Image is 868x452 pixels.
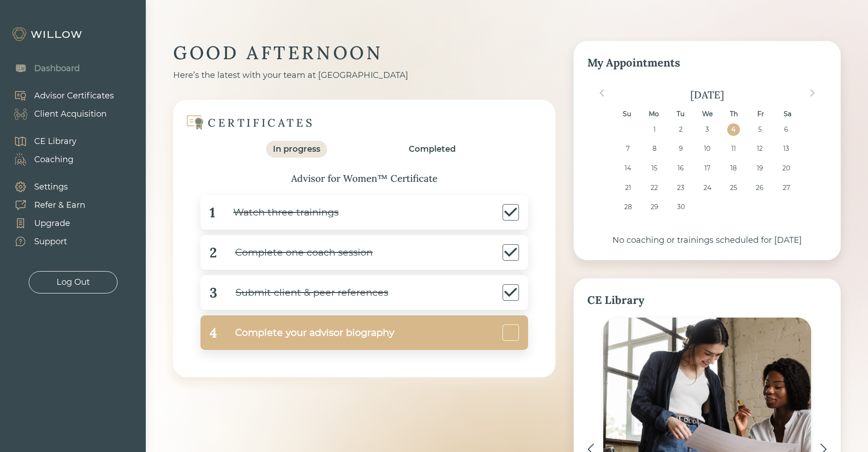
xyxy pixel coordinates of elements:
div: Choose Sunday, September 21st, 2025 [622,182,634,194]
div: Completed [409,143,456,155]
a: Coaching [5,150,77,169]
div: No coaching or trainings scheduled for [DATE] [587,234,827,247]
img: Willow [11,27,84,41]
div: Tu [674,108,687,120]
div: Here’s the latest with your team at [GEOGRAPHIC_DATA] [173,69,555,82]
div: Th [728,108,740,120]
div: Choose Sunday, September 7th, 2025 [622,143,634,155]
div: Choose Tuesday, September 16th, 2025 [674,162,687,175]
a: Upgrade [5,214,85,232]
div: Choose Friday, September 5th, 2025 [754,123,766,136]
div: Choose Monday, September 29th, 2025 [648,201,660,213]
div: Choose Monday, September 22nd, 2025 [648,182,660,194]
div: Choose Wednesday, September 24th, 2025 [701,182,713,194]
div: Sa [781,108,794,120]
div: Coaching [34,154,73,166]
div: 1 [210,202,215,223]
div: Complete your advisor biography [217,323,394,343]
div: Dashboard [34,62,80,75]
div: Choose Tuesday, September 2nd, 2025 [674,123,687,136]
div: Fr [755,108,767,120]
div: Advisor Certificates [34,90,114,102]
div: Choose Friday, September 12th, 2025 [754,143,766,155]
div: Choose Wednesday, September 17th, 2025 [701,162,713,175]
div: Choose Saturday, September 13th, 2025 [780,143,792,155]
div: We [701,108,713,120]
div: 3 [210,282,217,303]
div: Choose Monday, September 15th, 2025 [648,162,660,175]
button: Previous Month [595,86,609,100]
a: Advisor Certificates [5,87,114,105]
div: Choose Sunday, September 14th, 2025 [622,162,634,175]
div: Support [34,236,67,248]
div: month 2025-09 [590,123,824,221]
div: Choose Saturday, September 27th, 2025 [780,182,792,194]
div: Advisor for Women™ Certificate [191,171,537,186]
div: Choose Thursday, September 18th, 2025 [727,162,740,175]
a: CE Library [5,132,77,150]
div: Complete one coach session [217,242,373,263]
div: Choose Friday, September 19th, 2025 [754,162,766,175]
div: Choose Wednesday, September 10th, 2025 [701,143,713,155]
div: Upgrade [34,217,70,230]
div: Watch three trainings [215,202,339,223]
div: Su [621,108,633,120]
div: Choose Monday, September 8th, 2025 [648,143,660,155]
div: Choose Monday, September 1st, 2025 [648,123,660,136]
div: 4 [210,323,217,343]
a: Client Acquisition [5,105,114,123]
div: CE Library [587,292,827,308]
div: Refer & Earn [34,199,85,211]
div: Choose Thursday, September 11th, 2025 [727,143,740,155]
a: Settings [5,178,85,196]
div: [DATE] [587,88,827,101]
a: Dashboard [5,59,80,77]
div: 2 [210,242,217,263]
div: Settings [34,181,68,193]
div: Client Acquisition [34,108,107,120]
div: Choose Wednesday, September 3rd, 2025 [701,123,713,136]
div: Log Out [56,276,90,288]
div: Choose Sunday, September 28th, 2025 [622,201,634,213]
div: CERTIFICATES [208,116,314,130]
div: Choose Tuesday, September 23rd, 2025 [674,182,687,194]
div: Choose Thursday, September 25th, 2025 [727,182,740,194]
div: Mo [647,108,660,120]
div: GOOD AFTERNOON [173,41,555,65]
div: CE Library [34,135,77,148]
div: Choose Tuesday, September 30th, 2025 [674,201,687,213]
div: My Appointments [587,55,827,71]
a: Refer & Earn [5,196,85,214]
div: Submit client & peer references [217,282,388,303]
div: Choose Saturday, September 20th, 2025 [780,162,792,175]
div: In progress [273,143,320,155]
div: Choose Tuesday, September 9th, 2025 [674,143,687,155]
div: Choose Thursday, September 4th, 2025 [727,123,740,136]
div: Choose Friday, September 26th, 2025 [754,182,766,194]
button: Next Month [805,86,820,100]
div: Choose Saturday, September 6th, 2025 [780,123,792,136]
